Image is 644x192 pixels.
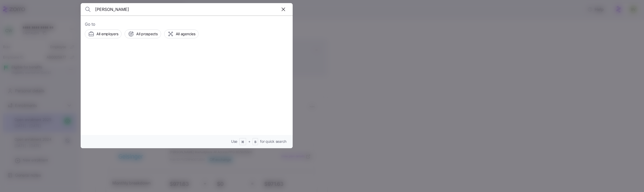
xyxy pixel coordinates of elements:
span: for quick search [260,139,286,144]
span: All employers [96,31,118,37]
span: B [254,140,256,144]
span: ⌘ [241,140,244,144]
button: All employers [85,30,122,38]
span: + [248,139,251,144]
span: Go to [85,21,289,27]
span: Use [231,139,237,144]
button: All agencies [164,30,199,38]
span: All prospects [136,31,157,37]
button: All prospects [125,30,161,38]
span: All agencies [176,31,195,37]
